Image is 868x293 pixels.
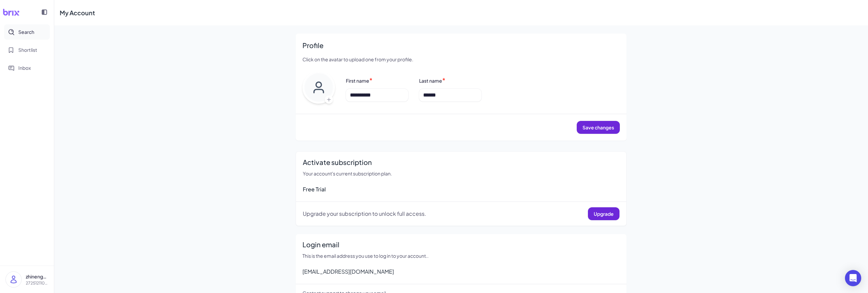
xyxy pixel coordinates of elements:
button: Save changes [577,121,620,134]
h2: Login email [302,239,620,250]
button: Inbox [4,60,50,76]
div: [EMAIL_ADDRESS][DOMAIN_NAME] [302,268,620,276]
label: First name [346,78,369,84]
p: This is the email address you use to log in to your account.. [302,252,620,259]
span: Search [18,28,34,36]
p: zhineng666 lai666 [26,273,48,280]
span: Upgrade [594,211,614,217]
label: Last name [419,78,442,84]
div: Upload avatar [302,71,335,106]
div: Free Trial [303,185,619,193]
span: Shortlist [18,46,37,54]
img: user_logo.png [6,272,21,287]
button: Shortlist [4,42,50,58]
p: Your account's current subscription plan. [303,170,619,177]
button: Upgrade [588,207,619,220]
p: 2725121109 单人企业 [26,280,48,286]
button: Search [4,24,50,40]
div: Open Intercom Messenger [845,270,861,286]
span: Inbox [18,64,31,71]
h2: Activate subscription [303,157,619,167]
span: Save changes [583,124,614,130]
p: Click on the avatar to upload one from your profile. [302,56,620,63]
p: Upgrade your subscription to unlock full access. [303,210,426,218]
h2: Profile [302,40,620,50]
